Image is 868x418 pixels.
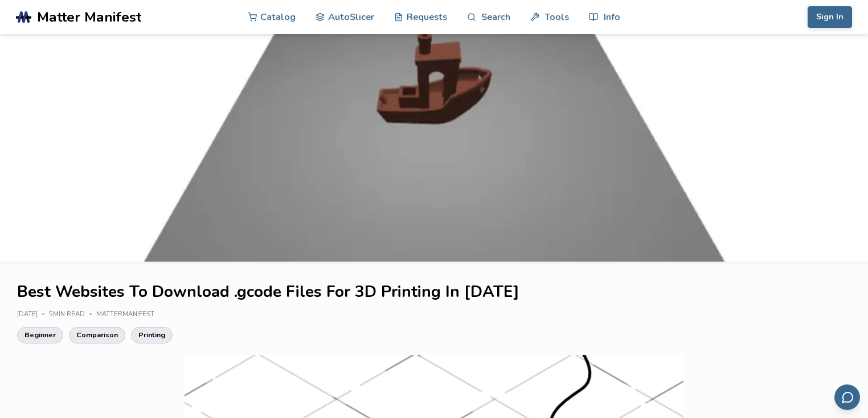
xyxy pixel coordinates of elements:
h1: Best Websites To Download .gcode Files For 3D Printing In [DATE] [17,283,850,301]
div: [DATE] [17,311,49,318]
div: 5 min read [49,311,96,318]
button: Sign In [808,6,852,28]
button: Send feedback via email [834,384,860,410]
a: Printing [131,327,173,343]
a: Beginner [17,327,63,343]
div: MatterManifest [96,311,162,318]
span: Matter Manifest [37,9,141,25]
a: Comparison [69,327,125,343]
